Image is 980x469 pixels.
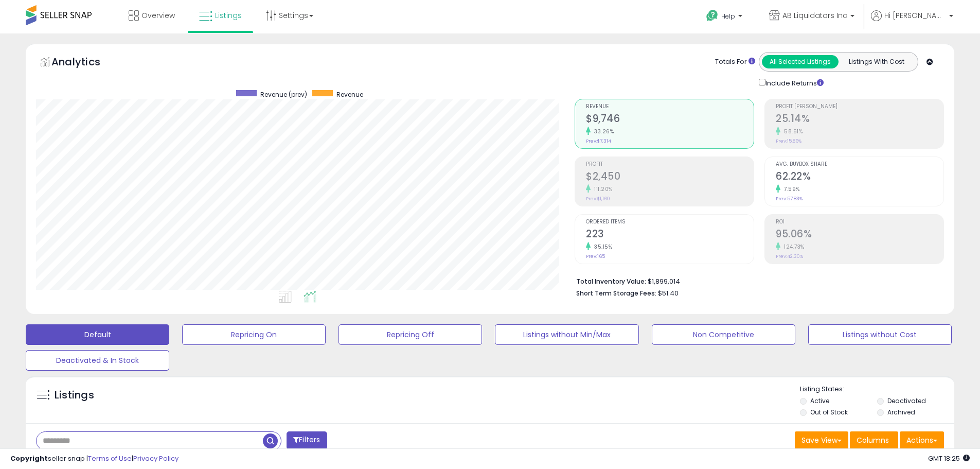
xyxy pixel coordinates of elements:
[133,454,179,463] a: Privacy Policy
[706,9,719,22] i: Get Help
[55,388,94,403] h5: Listings
[260,90,307,99] span: Revenue (prev)
[591,185,613,193] small: 111.20%
[751,77,836,89] div: Include Returns
[850,431,898,449] button: Columns
[698,2,753,33] a: Help
[887,408,915,416] label: Archived
[586,170,754,184] h2: $2,450
[495,324,638,345] button: Listings without Min/Max
[576,289,656,298] b: Short Term Storage Fees:
[776,162,943,167] span: Avg. Buybox Share
[776,170,943,184] h2: 62.22%
[287,431,327,449] button: Filters
[795,431,848,449] button: Save View
[871,10,953,33] a: Hi [PERSON_NAME]
[776,104,943,110] span: Profit [PERSON_NAME]
[586,104,754,110] span: Revenue
[576,277,646,286] b: Total Inventory Value:
[652,324,795,345] button: Non Competitive
[838,55,915,68] button: Listings With Cost
[586,138,611,144] small: Prev: $7,314
[776,113,943,127] h2: 25.14%
[808,324,952,345] button: Listings without Cost
[776,253,803,259] small: Prev: 42.30%
[721,12,735,21] span: Help
[782,10,847,21] span: AB Liquidators Inc
[776,228,943,242] h2: 95.06%
[586,113,754,127] h2: $9,746
[780,185,800,193] small: 7.59%
[576,274,936,287] li: $1,899,014
[10,454,179,464] div: seller snap | |
[780,243,805,251] small: 124.73%
[887,396,926,405] label: Deactivated
[586,162,754,167] span: Profit
[715,57,755,67] div: Totals For
[780,128,803,135] small: 58.51%
[658,288,679,298] span: $51.40
[857,435,889,445] span: Columns
[776,138,801,144] small: Prev: 15.86%
[762,55,839,68] button: All Selected Listings
[586,228,754,242] h2: 223
[800,385,954,394] p: Listing States:
[591,128,614,135] small: 33.26%
[215,10,242,21] span: Listings
[141,10,175,21] span: Overview
[900,431,944,449] button: Actions
[776,196,803,202] small: Prev: 57.83%
[586,196,610,202] small: Prev: $1,160
[810,396,829,405] label: Active
[182,324,326,345] button: Repricing On
[884,10,946,21] span: Hi [PERSON_NAME]
[776,219,943,225] span: ROI
[88,454,132,463] a: Terms of Use
[591,243,612,251] small: 35.15%
[10,454,48,463] strong: Copyright
[810,408,848,416] label: Out of Stock
[26,324,169,345] button: Default
[51,55,120,72] h5: Analytics
[338,324,482,345] button: Repricing Off
[586,253,605,259] small: Prev: 165
[336,90,363,99] span: Revenue
[586,219,754,225] span: Ordered Items
[928,454,970,463] span: 2025-08-12 18:25 GMT
[26,350,169,371] button: Deactivated & In Stock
